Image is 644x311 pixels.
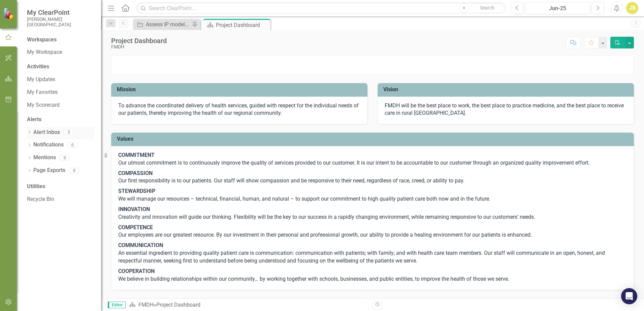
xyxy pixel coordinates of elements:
[27,101,94,109] a: My Scorecard
[27,183,94,191] div: Utilities
[27,116,94,124] div: Alerts
[111,44,167,49] div: FMDH
[27,63,94,71] div: Activities
[129,301,367,309] div: »
[27,8,94,16] span: My ClearPoint
[118,168,627,186] p: Our first responsibility is to our patients. Our staff will show compassion and be responsive to ...
[118,151,627,168] p: Our utmost commitment is to continuously improve the quality of services provided to our customer...
[118,186,627,204] p: We will manage our resources – technical, financial, human, and natural – to support our commitme...
[480,5,494,10] span: Search
[117,136,631,142] h3: Values
[27,48,94,56] a: My Workspace
[27,76,94,83] a: My Updates
[136,2,506,14] input: Search ClearPoint...
[108,302,126,308] span: Editor
[118,268,155,274] strong: COOPERATION
[33,167,65,174] a: Page Exports
[118,204,627,222] p: Creativity and innovation will guide our thinking. Flexibility will be the key to our success in ...
[118,224,153,231] strong: COMPETENCE
[216,21,269,29] div: Project Dashboard
[118,102,360,117] p: To advance the coordinated delivery of health services, guided with respect for the individual ne...
[63,130,74,135] div: 5
[118,206,150,212] strong: INNOVATION
[118,188,155,194] strong: STEWARDSHIP
[138,302,154,308] a: FMDH
[528,4,587,12] div: Jun-25
[27,36,57,44] div: Workspaces
[146,20,190,29] div: Assess IP model and identify opportunities for growth
[135,20,190,29] a: Assess IP model and identify opportunities for growth
[471,3,504,13] button: Search
[118,222,627,241] p: Our employees are our greatest resource. By our investment in their personal and professional gro...
[118,170,153,176] strong: COMPASSION
[33,154,56,162] a: Mentions
[27,89,94,96] a: My Favorites
[118,240,627,266] p: An essential ingredient to providing quality patient care is communication: communication with pa...
[621,288,637,304] div: Open Intercom Messenger
[69,168,79,173] div: 0
[117,87,364,93] h3: Mission
[3,7,15,19] img: ClearPoint Strategy
[383,87,631,93] h3: Vision
[118,242,163,248] strong: COMMUNICATION
[33,129,60,136] a: Alert Inbox
[33,141,64,149] a: Notifications
[118,152,155,158] strong: COMMITMENT
[385,102,627,117] p: FMDH will be the best place to work, the best place to practice medicine, and the best place to r...
[156,302,200,308] div: Project Dashboard
[27,196,94,203] a: Recycle Bin
[525,2,590,14] button: Jun-25
[626,2,638,14] button: JB
[67,142,78,148] div: 0
[111,37,167,44] div: Project Dashboard
[27,16,94,28] small: [PERSON_NAME][GEOGRAPHIC_DATA]
[118,266,627,283] p: We believe in building relationships within our community… by working together with schools, busi...
[59,155,70,161] div: 0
